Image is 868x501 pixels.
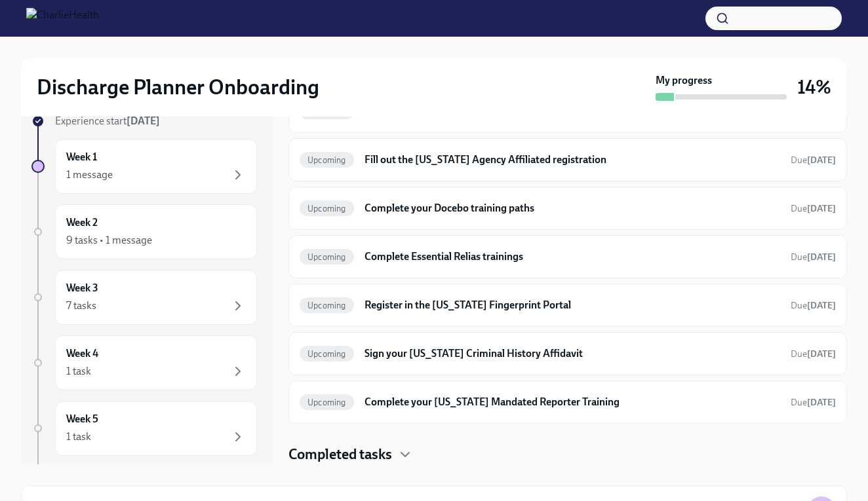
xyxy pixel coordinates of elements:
[791,348,836,360] span: September 1st, 2025 09:00
[300,204,354,213] span: Upcoming
[66,346,98,361] h6: Week 4
[791,300,836,311] span: Due
[31,204,257,259] a: Week 29 tasks • 1 message
[300,149,836,170] a: UpcomingFill out the [US_STATE] Agency Affiliated registrationDue[DATE]
[288,445,847,464] div: Completed tasks
[791,106,836,117] span: Due
[127,115,160,127] strong: [DATE]
[31,139,257,194] a: Week 11 message
[807,300,836,311] strong: [DATE]
[791,155,836,166] span: Due
[791,202,836,215] span: September 1st, 2025 09:00
[807,155,836,166] strong: [DATE]
[791,154,836,166] span: August 28th, 2025 09:00
[300,392,836,413] a: UpcomingComplete your [US_STATE] Mandated Reporter TrainingDue[DATE]
[300,295,836,316] a: UpcomingRegister in the [US_STATE] Fingerprint PortalDue[DATE]
[300,349,354,359] span: Upcoming
[791,397,836,408] span: Due
[66,168,113,182] div: 1 message
[66,233,152,248] div: 9 tasks • 1 message
[300,252,354,262] span: Upcoming
[365,395,780,409] h6: Complete your [US_STATE] Mandated Reporter Training
[288,445,392,464] h4: Completed tasks
[300,246,836,267] a: UpcomingComplete Essential Relias trainingsDue[DATE]
[791,299,836,312] span: September 1st, 2025 09:00
[66,299,96,313] div: 7 tasks
[656,73,712,88] strong: My progress
[300,198,836,219] a: UpcomingComplete your Docebo training pathsDue[DATE]
[300,155,354,165] span: Upcoming
[66,364,91,379] div: 1 task
[66,215,98,230] h6: Week 2
[807,203,836,214] strong: [DATE]
[66,281,98,295] h6: Week 3
[31,114,257,128] a: Experience start[DATE]
[791,348,836,360] span: Due
[365,250,780,264] h6: Complete Essential Relias trainings
[66,412,98,426] h6: Week 5
[807,397,836,408] strong: [DATE]
[66,430,91,444] div: 1 task
[365,201,780,215] h6: Complete your Docebo training paths
[365,153,780,167] h6: Fill out the [US_STATE] Agency Affiliated registration
[791,203,836,214] span: Due
[66,150,97,164] h6: Week 1
[300,398,354,407] span: Upcoming
[31,401,257,456] a: Week 51 task
[807,348,836,360] strong: [DATE]
[807,106,836,117] strong: [DATE]
[300,343,836,364] a: UpcomingSign your [US_STATE] Criminal History AffidavitDue[DATE]
[26,8,99,29] img: CharlieHealth
[791,396,836,409] span: September 1st, 2025 09:00
[300,301,354,310] span: Upcoming
[55,115,160,127] span: Experience start
[31,270,257,325] a: Week 37 tasks
[797,75,831,99] h3: 14%
[791,251,836,263] span: Due
[37,74,319,100] h2: Discharge Planner Onboarding
[365,298,780,312] h6: Register in the [US_STATE] Fingerprint Portal
[791,251,836,263] span: September 1st, 2025 09:00
[365,346,780,361] h6: Sign your [US_STATE] Criminal History Affidavit
[31,335,257,390] a: Week 41 task
[807,251,836,263] strong: [DATE]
